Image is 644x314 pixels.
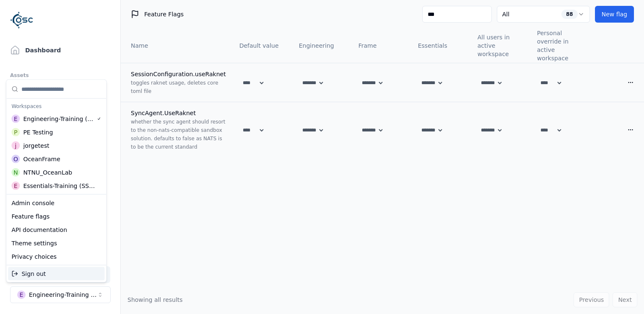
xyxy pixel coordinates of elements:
[11,115,20,123] div: E
[11,155,20,163] div: O
[11,142,20,150] div: j
[6,80,106,194] div: Suggestions
[8,223,104,237] div: API documentation
[11,128,20,136] div: P
[8,250,104,263] div: Privacy choices
[8,237,104,250] div: Theme settings
[23,115,96,123] div: Engineering-Training (SSO Staging)
[11,168,20,177] div: N
[23,128,53,136] div: PE Testing
[23,155,60,163] div: OceanFrame
[8,100,104,112] div: Workspaces
[23,168,72,177] div: NTNU_OceanLab
[8,267,104,281] div: Sign out
[23,142,49,150] div: jorgetest
[8,210,104,223] div: Feature flags
[6,195,106,265] div: Suggestions
[8,196,104,210] div: Admin console
[23,182,96,190] div: Essentials-Training (SSO Staging)
[11,182,20,190] div: E
[6,265,106,282] div: Suggestions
